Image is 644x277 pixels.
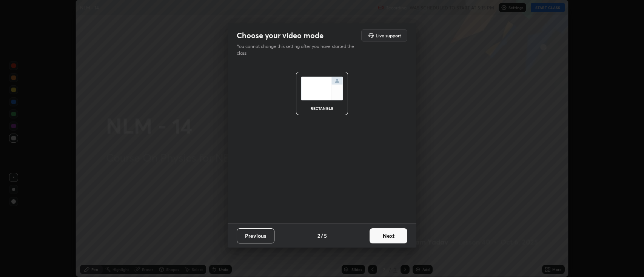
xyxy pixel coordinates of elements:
img: normalScreenIcon.ae25ed63.svg [301,77,343,100]
button: Next [370,228,407,243]
button: Previous [237,228,274,243]
h5: Live support [376,33,401,38]
h2: Choose your video mode [237,31,324,40]
p: You cannot change this setting after you have started the class [237,43,359,57]
h4: 5 [324,232,327,240]
h4: / [321,232,323,240]
div: rectangle [307,106,337,110]
h4: 2 [317,232,320,240]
